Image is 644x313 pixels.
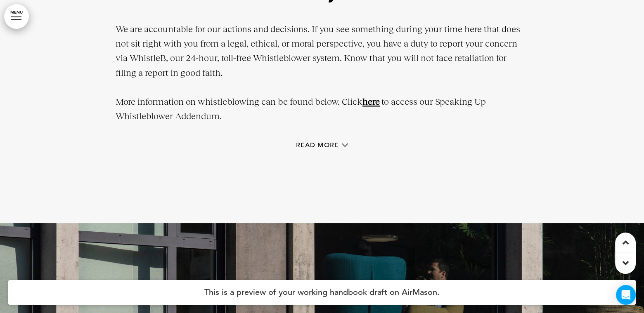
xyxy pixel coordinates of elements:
[8,280,636,305] h4: This is a preview of your working handbook draft on AirMason.
[362,96,380,107] a: here
[4,4,29,29] a: MENU
[116,24,520,78] span: We are accountable for our actions and decisions. If you see something during your time here that...
[116,96,489,121] span: More information on whistleblowing can be found below. Click to access our Speaking Up-Whistleblo...
[616,285,636,305] div: Open Intercom Messenger
[296,142,339,148] span: Read More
